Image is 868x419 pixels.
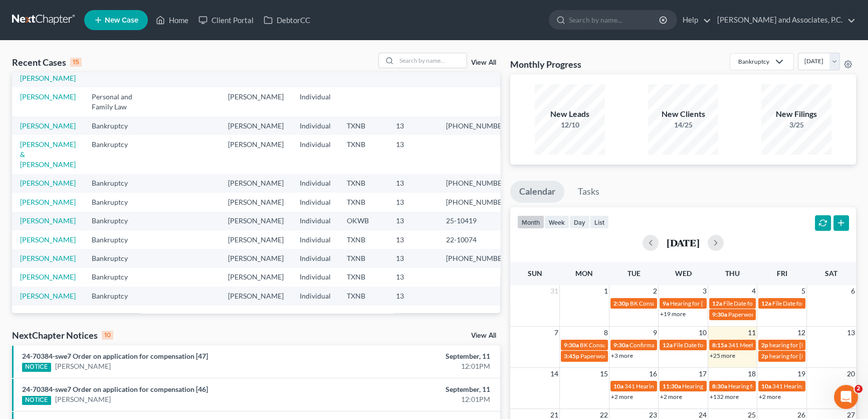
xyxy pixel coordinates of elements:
[388,287,438,305] td: 13
[800,285,806,297] span: 5
[712,300,722,307] span: 12a
[339,174,388,193] td: TXNB
[854,385,862,393] span: 2
[471,59,496,66] a: View All
[20,292,76,300] a: [PERSON_NAME]
[569,181,608,203] a: Tasks
[580,352,733,360] span: Paperwork appt for [PERSON_NAME] & [PERSON_NAME]
[580,341,667,349] span: BK Consult for [PERSON_NAME]
[648,120,718,130] div: 14/25
[825,269,837,277] span: Sat
[341,361,490,371] div: 12:01PM
[652,327,658,339] span: 9
[471,332,496,339] a: View All
[20,140,76,169] a: [PERSON_NAME] & [PERSON_NAME]
[728,382,806,390] span: Hearing for [PERSON_NAME]
[751,285,757,297] span: 4
[84,87,146,116] td: Personal and Family Law
[12,56,82,68] div: Recent Cases
[438,116,516,135] td: [PHONE_NUMBER]
[850,285,856,297] span: 6
[292,212,339,230] td: Individual
[339,249,388,267] td: TXNB
[549,368,559,380] span: 14
[544,215,569,229] button: week
[12,329,113,341] div: NextChapter Notices
[438,230,516,249] td: 22-10074
[151,11,193,29] a: Home
[341,351,490,361] div: September, 11
[648,368,658,380] span: 16
[846,327,856,339] span: 13
[84,116,146,135] td: Bankruptcy
[438,193,516,211] td: [PHONE_NUMBER]
[846,368,856,380] span: 20
[834,385,858,409] iframe: Intercom live chat
[339,268,388,287] td: TXNB
[20,272,76,281] a: [PERSON_NAME]
[388,193,438,211] td: 13
[70,58,82,67] div: 15
[193,11,259,29] a: Client Portal
[84,249,146,267] td: Bankruptcy
[55,394,111,404] a: [PERSON_NAME]
[220,249,292,267] td: [PERSON_NAME]
[712,11,855,29] a: [PERSON_NAME] and Associates, P.C.
[698,368,708,380] span: 17
[667,237,700,248] h2: [DATE]
[22,363,51,372] div: NOTICE
[220,87,292,116] td: [PERSON_NAME]
[388,230,438,249] td: 13
[341,394,490,404] div: 12:01PM
[761,382,771,390] span: 10a
[712,311,727,318] span: 9:30a
[84,230,146,249] td: Bankruptcy
[738,57,769,66] div: Bankruptcy
[678,11,711,29] a: Help
[652,285,658,297] span: 2
[292,174,339,193] td: Individual
[796,368,806,380] span: 19
[388,249,438,267] td: 13
[388,116,438,135] td: 13
[220,193,292,211] td: [PERSON_NAME]
[535,120,605,130] div: 12/10
[670,300,748,307] span: Hearing for [PERSON_NAME]
[747,368,757,380] span: 18
[728,311,827,318] span: Paperwork appt for [PERSON_NAME]
[660,393,682,400] a: +2 more
[603,327,609,339] span: 8
[613,382,623,390] span: 10a
[772,300,852,307] span: File Date for [PERSON_NAME]
[102,331,113,340] div: 10
[796,327,806,339] span: 12
[629,341,796,349] span: Confirmation hearing for [PERSON_NAME] & [PERSON_NAME]
[663,341,673,349] span: 12a
[613,341,628,349] span: 9:30a
[388,135,438,174] td: 13
[84,268,146,287] td: Bankruptcy
[674,341,754,349] span: File Date for [PERSON_NAME]
[220,174,292,193] td: [PERSON_NAME]
[611,393,633,400] a: +2 more
[84,212,146,230] td: Bankruptcy
[259,11,315,29] a: DebtorCC
[761,352,768,360] span: 2p
[510,181,564,203] a: Calendar
[292,116,339,135] td: Individual
[292,249,339,267] td: Individual
[438,249,516,267] td: [PHONE_NUMBER]
[339,212,388,230] td: OKWB
[528,269,542,277] span: Sun
[603,285,609,297] span: 1
[590,215,609,229] button: list
[22,396,51,405] div: NOTICE
[611,352,633,359] a: +3 more
[698,327,708,339] span: 10
[84,287,146,305] td: Bankruptcy
[341,384,490,394] div: September, 11
[388,174,438,193] td: 13
[292,193,339,211] td: Individual
[725,269,740,277] span: Thu
[55,361,111,371] a: [PERSON_NAME]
